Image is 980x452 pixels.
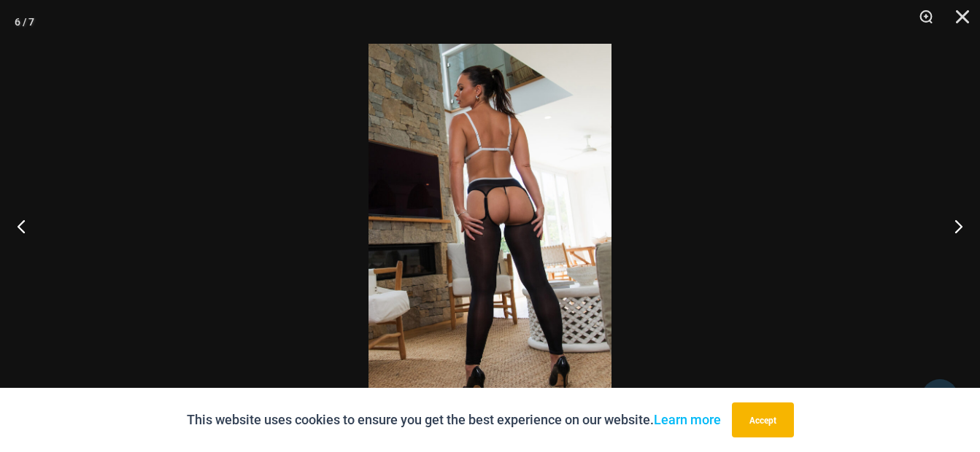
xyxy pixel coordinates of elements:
button: Accept [732,402,794,437]
div: 6 / 7 [15,11,34,33]
img: Electric Illusion Noir 1521 Bra 611 Micro 552 Tights 08 [369,44,611,408]
a: Learn more [654,412,721,427]
button: Next [925,190,980,262]
p: This website uses cookies to ensure you get the best experience on our website. [187,409,721,431]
